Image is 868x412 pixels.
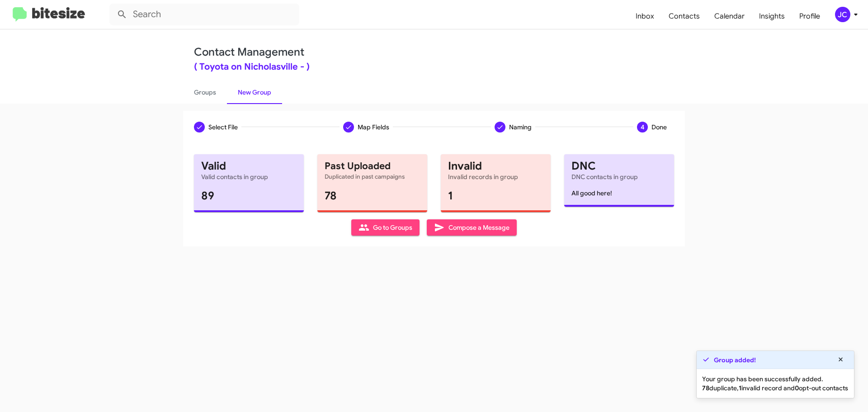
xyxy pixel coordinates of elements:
[434,219,509,236] span: Compose a Message
[739,384,741,392] b: 1
[571,161,667,170] mat-card-title: DNC
[448,189,543,203] h1: 1
[359,219,412,236] span: Go to Groups
[702,384,709,392] b: 78
[325,189,420,203] h1: 78
[109,4,299,25] input: Search
[325,172,420,181] mat-card-subtitle: Duplicated in past campaigns
[628,3,661,29] a: Inbox
[183,81,227,104] a: Groups
[792,3,827,29] a: Profile
[201,189,297,203] h1: 89
[571,189,612,197] span: All good here!
[351,219,420,236] button: Go to Groups
[827,7,858,22] button: JC
[448,161,543,170] mat-card-title: Invalid
[427,219,517,236] button: Compose a Message
[714,355,756,365] strong: Group added!
[227,81,282,104] a: New Group
[201,161,297,170] mat-card-title: Valid
[448,172,543,181] mat-card-subtitle: Invalid records in group
[194,62,674,71] div: ( Toyota on Nicholasville - )
[835,7,850,22] div: JC
[795,384,799,392] b: 0
[697,369,854,398] div: Your group has been successfully added. duplicate, invalid record and opt-out contacts
[571,172,667,181] mat-card-subtitle: DNC contacts in group
[661,3,707,29] a: Contacts
[194,45,304,59] a: Contact Management
[752,3,792,29] a: Insights
[201,172,297,181] mat-card-subtitle: Valid contacts in group
[325,161,420,170] mat-card-title: Past Uploaded
[707,3,752,29] a: Calendar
